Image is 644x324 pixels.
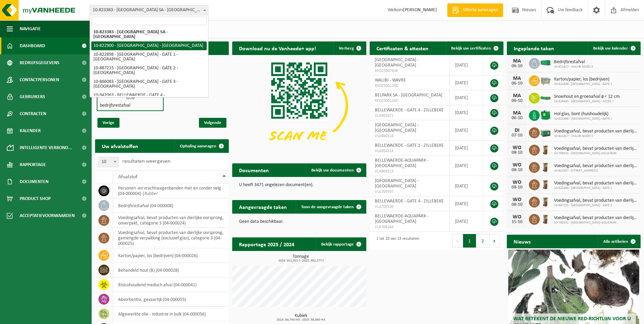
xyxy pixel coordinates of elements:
img: Download de VHEPlus App [232,55,366,156]
span: Vorige [97,118,119,128]
span: Rapportage [20,156,46,173]
img: WB-2500-GAL-GY-01 [540,74,551,86]
td: risicohoudend medisch afval (04-000041) [113,277,229,292]
div: 06-10 [510,116,524,121]
div: MA [510,93,524,98]
span: Volgende [199,118,226,128]
span: Hol glas, bont (huishoudelijk) [554,111,612,117]
div: 07-10 [510,133,524,138]
td: behandeld hout (B) (04-000028) [113,263,229,277]
img: WB-0140-HPE-BN-01 [540,144,551,155]
span: 10-821617 - WALIBI ACCÈS 5 [554,134,637,138]
h2: Ingeplande taken [507,41,561,55]
span: Dashboard [20,37,45,54]
span: Snoeihout en groenafval ø < 12 cm [554,94,620,100]
div: 1 tot 10 van 13 resultaten [373,233,419,248]
li: 10-942063 - BELLEWAERDE - GATE 4 - [GEOGRAPHIC_DATA] [91,91,207,105]
span: BELLEWAERDE - GATE 4 - ZILLEBEKE [375,199,444,204]
h2: Certificaten & attesten [370,41,435,55]
div: 08-10 [510,202,524,207]
div: WO [510,197,524,202]
button: Next [490,234,500,248]
span: WALIBI - WAVRE [375,78,406,83]
span: 10-823383 - BELPARK SA - WAVRE [90,5,208,15]
button: 2 [476,234,490,248]
a: Bekijk uw kalender [588,41,640,55]
a: Offerte aanvragen [447,3,503,17]
img: HK-XC-40-GN-00 [540,60,551,66]
li: 10-823383 - [GEOGRAPHIC_DATA] SA - [GEOGRAPHIC_DATA] [91,28,207,41]
span: Intelligente verbond... [20,139,72,156]
img: PB-LB-0680-HPE-GN-01 [540,126,551,138]
div: 06-10 [510,64,524,69]
td: [DATE] [450,196,483,211]
span: 10-823383 - BELPARK SA - WAVRE [90,5,208,15]
td: [DATE] [450,176,483,196]
li: 10-822900 - [GEOGRAPHIC_DATA] - [GEOGRAPHIC_DATA] [91,41,207,50]
img: HK-XC-10-GN-00 [540,94,551,101]
span: VLA904313 [375,169,444,174]
div: WO [510,162,524,168]
h4: bedrijfsrestafval [100,103,130,108]
span: BELLEWAERDE - GATE 4 - ZILLEBEKE [375,108,444,113]
span: VLA709330 [375,204,444,210]
div: 06-10 [510,98,524,103]
span: VLA709597 [375,189,444,195]
td: [DATE] [450,90,483,105]
span: RED25007630 [375,68,444,74]
span: Voedingsafval, bevat producten van dierlijke oorsprong, onverpakt, categorie 3 [554,129,637,134]
span: 10-821617 - WALIBI ACCÈS 5 [554,65,593,69]
span: BELLEWAERDE-AQUAPARK - [GEOGRAPHIC_DATA] [375,214,428,224]
span: 10-798531 - [GEOGRAPHIC_DATA]-AQUAPARK [554,221,637,225]
a: Bekijk rapportage [316,237,366,251]
div: 06-10 [510,81,524,86]
div: 15-10 [510,220,524,224]
div: MA [510,58,524,64]
span: Bekijk uw certificaten [451,46,491,51]
h2: Rapportage 2025 / 2024 [232,237,301,251]
span: Voedingsafval, bevat producten van dierlijke oorsprong, onverpakt, categorie 3 [554,181,637,186]
div: WO [510,145,524,150]
a: Bekijk uw documenten [306,163,366,177]
td: [DATE] [450,75,483,90]
span: [GEOGRAPHIC_DATA] - [GEOGRAPHIC_DATA] [375,123,419,133]
div: WO [510,214,524,220]
img: WB-0140-HPE-BN-01 [540,161,551,173]
span: BELLEWAERDE-AQUAPARK - [GEOGRAPHIC_DATA] [375,158,428,168]
span: Product Shop [20,190,51,207]
span: Ophaling aanvragen [180,144,216,148]
li: 10-887215 - [GEOGRAPHIC_DATA] - GATE 2 - [GEOGRAPHIC_DATA] [91,64,207,77]
a: Toon de aangevraagde taken [296,200,366,214]
div: WO [510,180,524,185]
span: [GEOGRAPHIC_DATA] - [GEOGRAPHIC_DATA] [375,57,419,68]
td: afgewerkte olie - industrie in bulk (04-000056) [113,307,229,321]
span: Offerte aanvragen [461,7,500,14]
span: VLA709244 [375,224,444,230]
span: Verberg [339,46,354,51]
td: [DATE] [450,211,483,232]
span: VLA904314 [375,148,444,154]
td: personen -en vrachtwagenbanden met en zonder velg (04-000004) | [113,183,229,198]
div: 08-10 [510,168,524,173]
span: Voedingsafval, bevat producten van dierlijke oorsprong, onverpakt, categorie 3 [554,163,637,169]
span: 10-798531 - [GEOGRAPHIC_DATA]-AQUAPARK [554,151,637,156]
img: WB-0140-HPE-BN-01 [540,213,551,224]
div: DI [510,128,524,133]
img: CR-BU-1C-4000-MET-03 [540,109,551,121]
label: resultaten weergeven [122,159,170,164]
button: Verberg [333,41,366,55]
p: U heeft 3471 ongelezen document(en). [239,183,359,187]
span: RED25001265 [375,98,444,104]
span: Contactpersonen [20,71,59,88]
div: 0% [97,94,163,101]
h3: Kubiek [236,313,366,322]
li: 10-822898 - [GEOGRAPHIC_DATA] - GATE 1 - [GEOGRAPHIC_DATA] [91,50,207,64]
span: 10-822898 - [GEOGRAPHIC_DATA] - GATE 1 [554,186,637,190]
h2: Documenten [232,163,276,177]
img: WB-0140-HPE-BN-01 [540,196,551,207]
td: bedrijfsrestafval (04-000008) [113,198,229,213]
h2: Aangevraagde taken [232,200,294,213]
span: Voedingsafval, bevat producten van dierlijke oorsprong, onverpakt, categorie 3 [554,146,637,151]
span: 10-822898 - [GEOGRAPHIC_DATA] - GATE 1 [554,117,612,121]
h3: Tonnage [236,254,366,263]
